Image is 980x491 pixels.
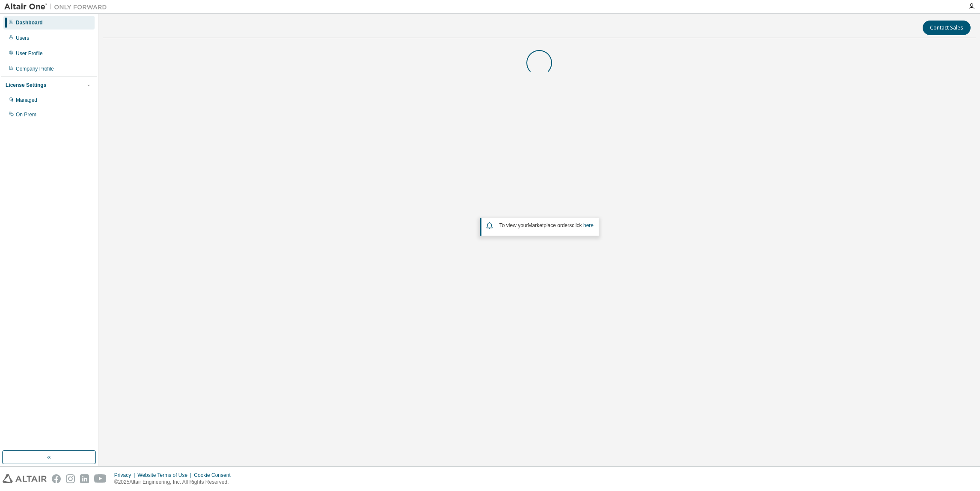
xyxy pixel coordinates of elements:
img: altair_logo.svg [3,474,47,483]
button: Contact Sales [923,21,971,35]
img: linkedin.svg [80,474,89,483]
div: Managed [16,97,37,104]
a: here [583,222,594,228]
img: Altair One [4,3,111,11]
div: Company Profile [16,65,54,72]
div: Cookie Consent [194,472,235,479]
div: On Prem [16,111,36,118]
div: Website Terms of Use [137,472,194,479]
div: Privacy [114,472,137,479]
em: Marketplace orders [528,222,572,228]
p: © 2025 Altair Engineering, Inc. All Rights Reserved. [114,479,236,486]
div: Users [16,35,29,41]
div: License Settings [6,82,46,89]
div: User Profile [16,50,43,57]
img: instagram.svg [66,474,75,483]
img: youtube.svg [94,474,107,483]
img: facebook.svg [52,474,61,483]
span: To view your click [499,222,594,228]
div: Dashboard [16,19,43,26]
